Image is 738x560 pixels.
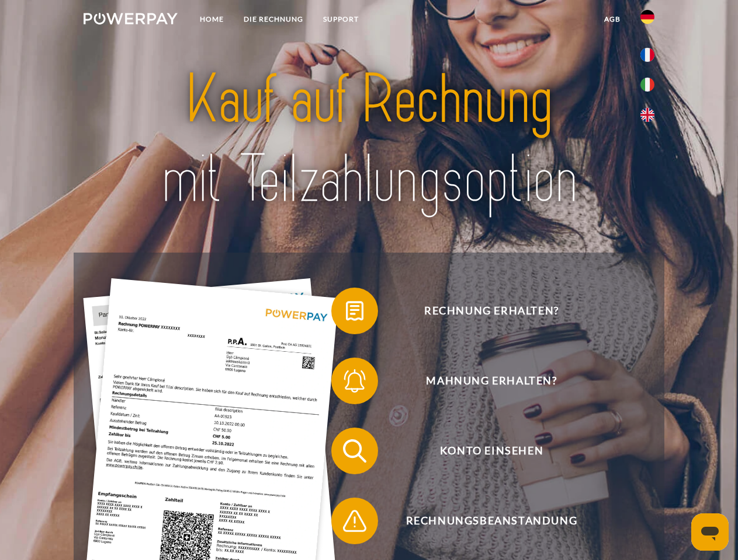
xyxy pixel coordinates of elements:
img: logo-powerpay-white.svg [84,13,178,24]
iframe: Schaltfläche zum Öffnen des Messaging-Fensters [691,513,729,551]
img: qb_warning.svg [340,506,369,535]
span: Konto einsehen [348,428,635,474]
img: title-powerpay_de.svg [112,56,626,223]
img: qb_bill.svg [340,296,369,325]
a: Home [190,9,234,30]
span: Mahnung erhalten? [348,358,635,404]
button: Mahnung erhalten? [331,358,635,404]
span: Rechnung erhalten? [348,288,635,334]
a: agb [594,9,630,30]
button: Konto einsehen [331,428,635,474]
img: fr [640,48,654,62]
a: SUPPORT [313,9,369,30]
button: Rechnung erhalten? [331,288,635,334]
span: Rechnungsbeanstandung [348,498,635,544]
a: DIE RECHNUNG [234,9,313,30]
img: qb_bell.svg [340,366,369,395]
img: en [640,108,654,122]
img: it [640,78,654,92]
img: de [640,10,654,24]
button: Rechnungsbeanstandung [331,498,635,544]
img: qb_search.svg [340,436,369,466]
